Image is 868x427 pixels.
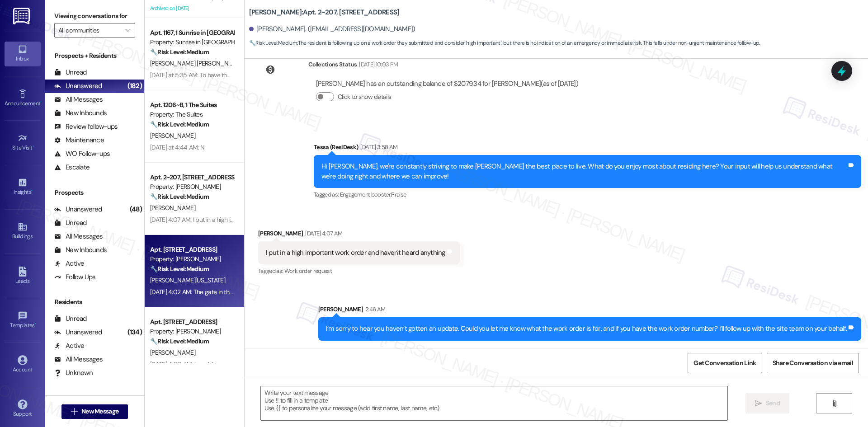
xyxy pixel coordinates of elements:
div: Property: [PERSON_NAME] [150,254,234,264]
div: [PERSON_NAME] has an outstanding balance of $2079.34 for [PERSON_NAME] (as of [DATE]) [316,79,578,89]
input: All communities [58,23,121,38]
span: [PERSON_NAME] [150,131,195,140]
strong: 🔧 Risk Level: Medium [150,192,209,201]
strong: 🔧 Risk Level: Medium [150,120,209,128]
div: Tessa (ResiDesk) [314,142,861,155]
div: Apt. 1167, 1 Sunrise in [GEOGRAPHIC_DATA] [150,28,234,38]
div: Prospects + Residents [45,51,144,61]
div: I’m sorry to hear you haven’t gotten an update. Could you let me know what the work order is for,... [326,324,847,333]
b: [PERSON_NAME]: Apt. 2~207, [STREET_ADDRESS] [249,8,400,17]
div: Tagged as: [314,188,861,201]
div: Property: [PERSON_NAME] [150,327,234,336]
div: 2:46 AM [363,305,385,314]
button: New Message [61,404,128,419]
div: Unanswered [54,328,102,337]
div: Unknown [54,368,93,378]
button: Get Conversation Link [688,353,762,373]
div: [DATE] 4:02 AM: The gate in the back is broken it's weirdo's walking around here people drop tras... [150,288,448,296]
div: Maintenance [54,136,104,145]
div: New Inbounds [54,108,107,118]
div: Unread [54,218,87,228]
div: Property: [PERSON_NAME] [150,182,234,192]
div: (182) [125,79,144,93]
div: [PERSON_NAME]. ([EMAIL_ADDRESS][DOMAIN_NAME]) [249,24,415,34]
div: Unread [54,314,87,324]
a: Leads [5,264,41,288]
div: [DATE] 4:07 AM: I put in a high important work order and haven't heard anything [150,216,358,224]
span: [PERSON_NAME] [150,204,195,212]
div: Apt. 1206~B, 1 The Suites [150,100,234,110]
div: Follow Ups [54,272,96,282]
div: Active [54,259,85,268]
div: Active [54,341,85,351]
i:  [831,400,838,407]
i:  [125,27,130,34]
a: Account [5,352,41,377]
div: WO Follow-ups [54,149,110,159]
strong: 🔧 Risk Level: Medium [150,265,209,273]
span: New Message [81,407,118,416]
div: Unread [54,68,87,77]
div: (134) [125,325,144,339]
a: Templates • [5,308,41,333]
div: Collections Status [308,60,357,69]
span: • [40,99,42,105]
div: [DATE] 4:00 AM: I would love more dog trash cans and regular trash cans around the courtyards. Ri... [150,360,659,368]
strong: 🔧 Risk Level: Medium [150,48,209,56]
strong: 🔧 Risk Level: Medium [249,39,297,47]
div: I put in a high important work order and haven't heard anything [266,248,445,258]
div: Hi [PERSON_NAME], we're constantly striving to make [PERSON_NAME] the best place to live. What do... [321,162,847,181]
div: [DATE] 4:07 AM [303,229,342,238]
span: • [33,143,34,150]
div: Review follow-ups [54,122,118,131]
a: Inbox [5,42,41,66]
div: Apt. 2~207, [STREET_ADDRESS] [150,173,234,182]
div: Unanswered [54,205,102,214]
span: Get Conversation Link [693,358,756,368]
button: Send [745,393,789,413]
i:  [71,408,78,415]
a: Site Visit • [5,131,41,155]
div: Tagged as: [258,264,460,277]
div: All Messages [54,355,103,364]
div: [DATE] at 4:44 AM: N [150,143,204,151]
strong: 🔧 Risk Level: Medium [150,337,209,345]
div: Property: The Suites [150,110,234,119]
div: Apt. [STREET_ADDRESS] [150,317,234,327]
div: Property: Sunrise in [GEOGRAPHIC_DATA] [150,38,234,47]
span: Send [766,399,780,408]
span: Engagement booster , [340,191,392,198]
div: All Messages [54,232,103,241]
a: Support [5,397,41,421]
div: [DATE] 3:58 AM [358,142,397,152]
label: Viewing conversations for [54,9,135,23]
span: : The resident is following up on a work order they submitted and consider 'high important,' but ... [249,38,760,48]
span: Work order request [284,267,332,275]
div: [PERSON_NAME] [318,305,862,317]
div: (48) [127,202,144,216]
span: • [35,321,36,327]
div: All Messages [54,95,103,104]
span: Praise [391,191,406,198]
div: Residents [45,297,144,307]
span: [PERSON_NAME] [PERSON_NAME] [150,59,242,67]
span: Share Conversation via email [773,358,853,368]
div: New Inbounds [54,245,107,255]
div: Prospects [45,188,144,197]
span: [PERSON_NAME][US_STATE] [150,276,225,284]
label: Click to show details [338,92,391,102]
span: [PERSON_NAME] [150,348,195,357]
i:  [755,400,762,407]
a: Insights • [5,175,41,199]
span: • [31,188,33,194]
div: Archived on [DATE] [149,3,235,14]
div: [DATE] 10:03 PM [357,60,398,69]
div: Escalate [54,163,90,172]
div: Unanswered [54,81,102,91]
a: Buildings [5,219,41,244]
div: [PERSON_NAME] [258,229,460,241]
div: Apt. [STREET_ADDRESS] [150,245,234,254]
button: Share Conversation via email [767,353,859,373]
img: ResiDesk Logo [13,8,32,24]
